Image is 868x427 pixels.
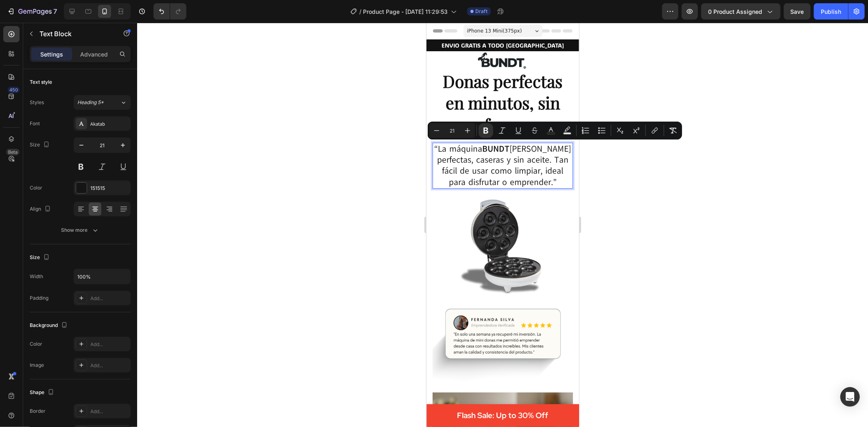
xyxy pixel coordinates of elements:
div: Background [30,320,69,331]
div: Publish [821,7,841,16]
div: Add... [90,341,129,348]
div: Add... [90,295,129,302]
div: Show more [61,226,99,234]
span: / [359,7,361,16]
p: Advanced [80,50,108,59]
button: Save [784,3,811,20]
span: Draft [475,8,488,15]
div: Color [30,184,42,192]
span: Heading 5* [77,99,104,106]
div: Beta [6,149,20,155]
iframe: Design area [426,23,579,427]
div: Akatab [90,120,129,128]
div: Border [30,407,46,415]
p: Text Block [39,29,109,39]
p: Settings [40,50,63,59]
div: Add... [90,408,129,415]
div: Open Intercom Messenger [840,387,860,407]
div: Size [30,139,51,150]
div: Add... [90,362,129,369]
button: 7 [3,3,61,20]
button: Heading 5* [74,95,131,110]
button: Show more [30,223,131,237]
div: Editor contextual toolbar [428,122,682,139]
button: 0 product assigned [701,3,781,20]
button: Publish [814,3,848,20]
div: Text style [30,78,52,86]
div: Shape [30,387,56,398]
div: Image [30,362,44,369]
div: Undo/Redo [153,3,186,20]
span: 0 product assigned [708,7,762,16]
div: Font [30,120,40,127]
div: Color [30,340,42,348]
div: Width [30,273,43,280]
div: Styles [30,99,44,106]
div: Size [30,252,51,263]
span: Product Page - [DATE] 11:29:53 [363,7,448,16]
div: Align [30,204,52,215]
span: Save [791,8,804,15]
div: 151515 [90,185,129,192]
div: Padding [30,294,48,302]
p: 7 [53,7,57,16]
div: 450 [8,87,20,93]
input: Auto [74,269,130,284]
